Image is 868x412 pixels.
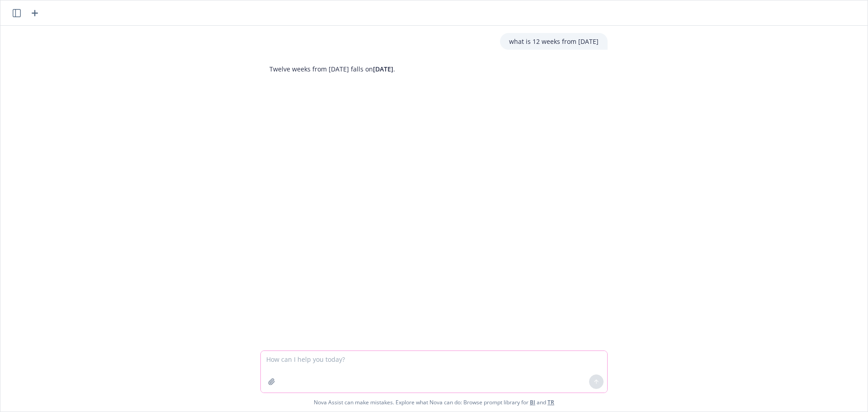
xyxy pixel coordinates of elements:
[4,393,864,412] span: Nova Assist can make mistakes. Explore what Nova can do: Browse prompt library for and
[530,398,535,406] a: BI
[547,398,554,406] a: TR
[373,65,393,73] span: [DATE]
[509,37,599,46] p: what is 12 weeks from [DATE]
[269,64,395,74] p: Twelve weeks from [DATE] falls on .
